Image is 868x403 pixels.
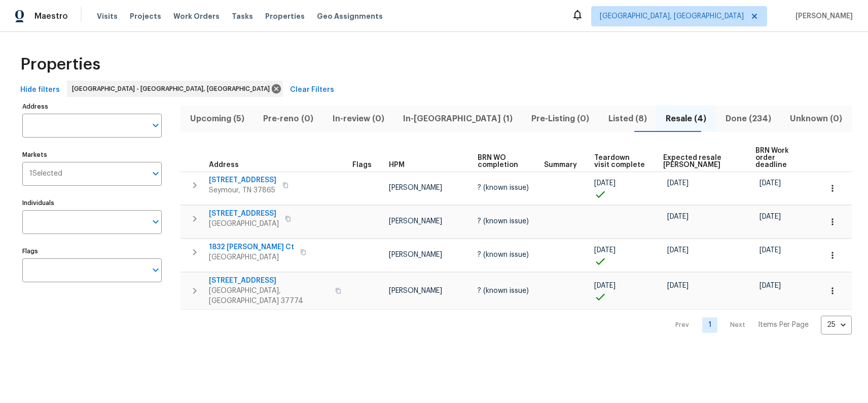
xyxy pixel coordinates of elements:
[759,213,781,220] span: [DATE]
[594,247,616,254] span: [DATE]
[286,81,338,99] button: Clear Filters
[16,81,64,99] button: Hide filters
[759,180,781,187] span: [DATE]
[758,320,809,330] p: Items Per Page
[759,282,781,289] span: [DATE]
[22,152,162,158] label: Markets
[544,161,577,169] span: Summary
[600,11,744,21] span: [GEOGRAPHIC_DATA], [GEOGRAPHIC_DATA]
[400,112,516,126] span: In-[GEOGRAPHIC_DATA] (1)
[663,154,739,169] span: Expected resale [PERSON_NAME]
[329,112,387,126] span: In-review (0)
[22,104,162,110] label: Address
[666,316,852,334] nav: Pagination Navigation
[478,251,529,258] span: ? (known issue)
[187,112,247,126] span: Upcoming (5)
[528,112,593,126] span: Pre-Listing (0)
[209,161,239,169] span: Address
[594,180,616,187] span: [DATE]
[290,84,334,96] span: Clear Filters
[352,161,372,169] span: Flags
[209,175,276,185] span: [STREET_ADDRESS]
[478,287,529,294] span: ? (known issue)
[389,218,442,225] span: [PERSON_NAME]
[667,213,689,220] span: [DATE]
[667,247,689,254] span: [DATE]
[149,215,163,229] button: Open
[149,118,163,132] button: Open
[149,166,163,181] button: Open
[72,84,274,94] span: [GEOGRAPHIC_DATA] - [GEOGRAPHIC_DATA], [GEOGRAPHIC_DATA]
[173,11,220,21] span: Work Orders
[702,317,717,333] a: Goto page 1
[722,112,774,126] span: Done (234)
[667,180,689,187] span: [DATE]
[97,11,118,21] span: Visits
[667,282,689,289] span: [DATE]
[29,170,62,178] span: 1 Selected
[209,209,279,219] span: [STREET_ADDRESS]
[594,154,645,169] span: Teardown visit complete
[22,200,162,206] label: Individuals
[22,248,162,254] label: Flags
[20,59,100,70] span: Properties
[209,219,279,229] span: [GEOGRAPHIC_DATA]
[67,81,283,97] div: [GEOGRAPHIC_DATA] - [GEOGRAPHIC_DATA], [GEOGRAPHIC_DATA]
[389,161,405,169] span: HPM
[20,84,60,96] span: Hide filters
[478,218,529,225] span: ? (known issue)
[389,184,442,191] span: [PERSON_NAME]
[821,312,852,338] div: 25
[209,252,294,262] span: [GEOGRAPHIC_DATA]
[130,11,161,21] span: Projects
[232,13,253,20] span: Tasks
[389,251,442,258] span: [PERSON_NAME]
[478,154,527,169] span: BRN WO completion
[389,287,442,294] span: [PERSON_NAME]
[791,11,853,21] span: [PERSON_NAME]
[209,185,276,195] span: Seymour, TN 37865
[755,147,804,169] span: BRN Work order deadline
[787,112,846,126] span: Unknown (0)
[478,184,529,191] span: ? (known issue)
[260,112,316,126] span: Pre-reno (0)
[149,263,163,277] button: Open
[209,242,294,252] span: 1832 [PERSON_NAME] Ct
[317,11,383,21] span: Geo Assignments
[605,112,650,126] span: Listed (8)
[209,276,329,286] span: [STREET_ADDRESS]
[663,112,710,126] span: Resale (4)
[265,11,305,21] span: Properties
[209,286,329,306] span: [GEOGRAPHIC_DATA], [GEOGRAPHIC_DATA] 37774
[34,11,68,21] span: Maestro
[594,282,616,289] span: [DATE]
[759,247,781,254] span: [DATE]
